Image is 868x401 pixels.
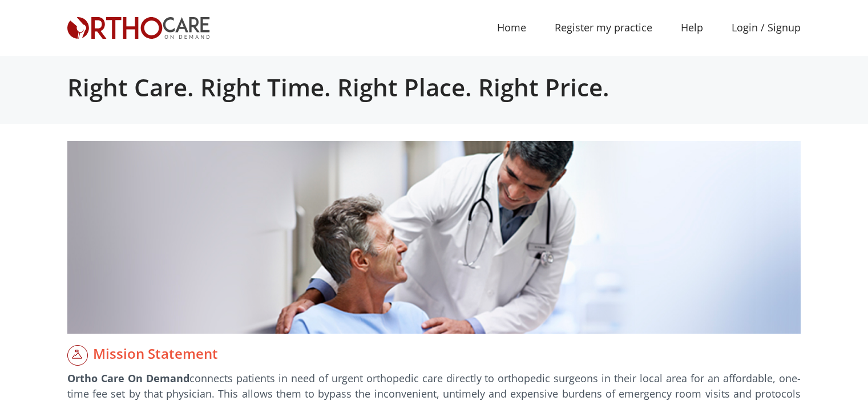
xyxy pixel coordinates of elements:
[667,15,717,40] a: Help
[483,15,540,40] a: Home
[67,345,801,366] h5: Mission Statement
[67,73,801,102] h2: Right Care. Right Time. Right Place. Right Price.
[67,371,189,385] strong: Ortho Care On Demand
[540,15,667,40] a: Register my practice
[67,345,88,366] img: mission icon
[717,20,815,35] a: Login / Signup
